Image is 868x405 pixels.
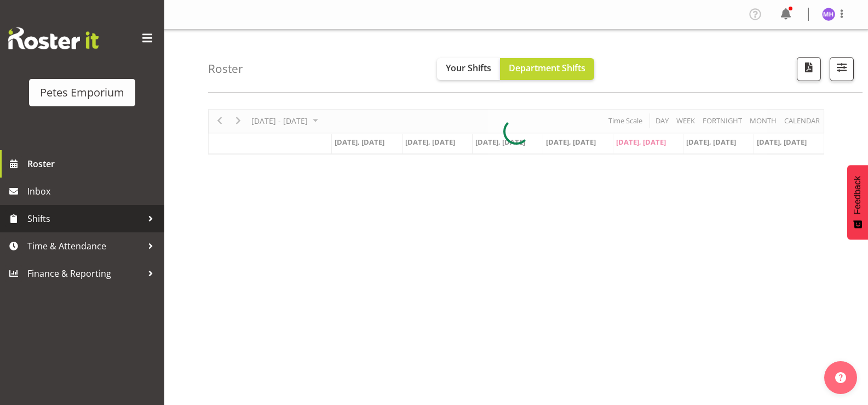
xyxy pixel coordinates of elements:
button: Download a PDF of the roster according to the set date range. [797,57,821,81]
span: Department Shifts [509,62,585,74]
span: Time & Attendance [27,238,142,254]
h4: Roster [208,62,243,75]
button: Feedback - Show survey [847,165,868,239]
img: mackenzie-halford4471.jpg [822,8,835,21]
img: Rosterit website logo [8,27,99,49]
span: Shifts [27,210,142,227]
button: Department Shifts [500,58,594,80]
span: Feedback [853,176,863,214]
img: help-xxl-2.png [835,372,846,383]
span: Roster [27,156,159,172]
button: Your Shifts [437,58,500,80]
div: Petes Emporium [40,84,124,101]
span: Your Shifts [446,62,491,74]
span: Inbox [27,183,159,199]
button: Filter Shifts [830,57,854,81]
span: Finance & Reporting [27,265,142,282]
